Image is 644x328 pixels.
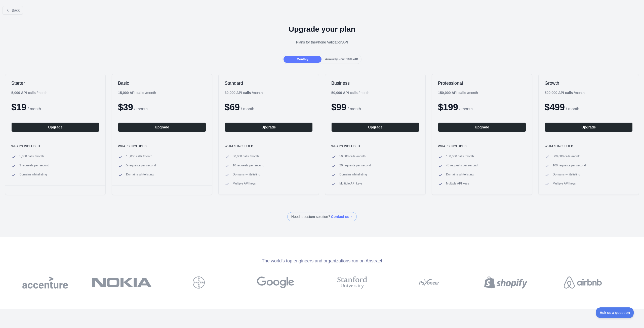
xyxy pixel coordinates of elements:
[438,91,466,95] b: 150,000 API calls
[438,80,526,86] h2: Professional
[331,91,358,95] b: 50,000 API calls
[331,90,369,95] div: / month
[438,102,458,112] span: $ 199
[331,102,346,112] span: $ 99
[331,80,419,86] h2: Business
[596,307,634,318] iframe: Toggle Customer Support
[438,90,478,95] div: / month
[225,80,313,86] h2: Standard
